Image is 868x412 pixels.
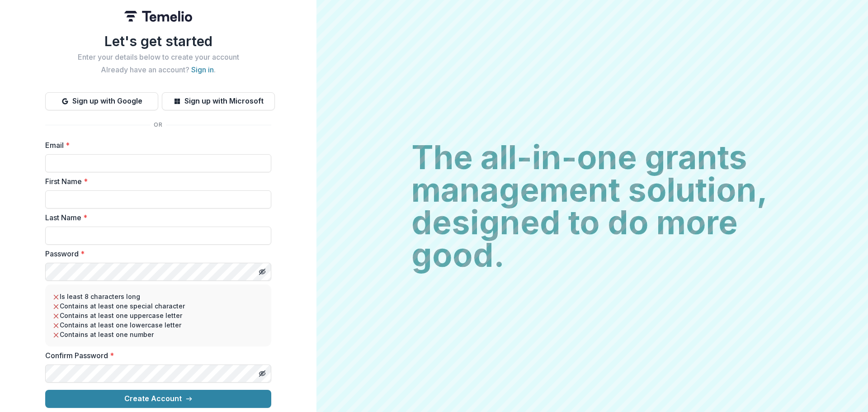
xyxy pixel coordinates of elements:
li: Contains at least one lowercase letter [52,320,264,330]
button: Create Account [45,390,271,408]
a: Sign in [191,65,214,74]
h2: Enter your details below to create your account [45,53,271,62]
label: Last Name [45,212,266,223]
button: Toggle password visibility [255,265,269,279]
button: Sign up with Google [45,92,158,110]
h1: Let's get started [45,33,271,49]
button: Toggle password visibility [255,366,269,381]
label: First Name [45,176,266,187]
li: Contains at least one special character [52,301,264,311]
button: Sign up with Microsoft [162,92,275,110]
img: Temelio [124,11,192,22]
label: Password [45,248,266,259]
h2: Already have an account? . [45,66,271,74]
label: Email [45,140,266,151]
li: Contains at least one uppercase letter [52,311,264,320]
li: Contains at least one number [52,330,264,339]
li: Is least 8 characters long [52,292,264,301]
label: Confirm Password [45,350,266,361]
